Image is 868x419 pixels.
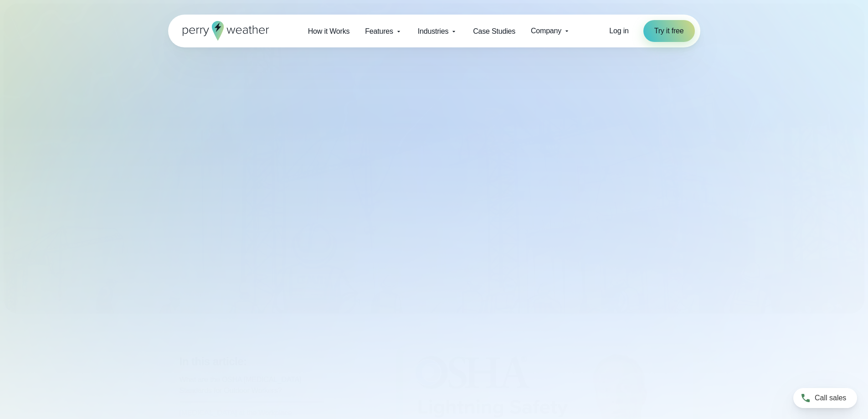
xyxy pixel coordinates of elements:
[308,26,350,37] span: How it Works
[531,26,561,36] span: Company
[473,26,515,37] span: Case Studies
[609,26,628,36] a: Log in
[654,26,684,36] span: Try it free
[609,27,628,35] span: Log in
[365,26,393,37] span: Features
[300,22,358,41] a: How it Works
[465,22,523,41] a: Case Studies
[418,26,448,37] span: Industries
[793,388,857,408] a: Call sales
[815,393,846,403] span: Call sales
[643,20,695,42] a: Try it free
